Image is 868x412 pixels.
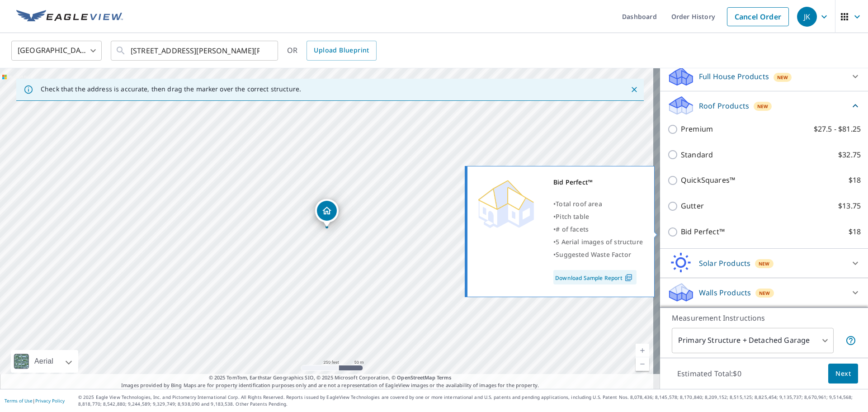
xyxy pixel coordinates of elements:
span: 5 Aerial images of structure [556,237,643,246]
span: Pitch table [556,212,589,221]
span: Upload Blueprint [314,45,369,56]
p: $18 [849,226,861,237]
span: New [777,74,788,81]
span: © 2025 TomTom, Earthstar Geographics SIO, © 2025 Microsoft Corporation, © [209,374,452,382]
div: Aerial [32,350,56,373]
p: $13.75 [838,200,861,212]
p: Measurement Instructions [672,313,856,323]
p: Roof Products [699,100,749,111]
div: Roof ProductsNew [667,95,861,116]
p: Standard [681,149,713,161]
div: Walls ProductsNew [667,282,861,303]
p: | [5,398,65,403]
span: Your report will include the primary structure and a detached garage if one exists. [845,335,856,346]
a: Terms [437,374,452,381]
a: Terms of Use [5,398,33,404]
div: • [553,248,643,261]
button: Close [628,84,640,95]
p: Walls Products [699,287,751,298]
div: Bid Perfect™ [553,176,643,189]
span: Suggested Waste Factor [556,250,631,259]
img: Premium [474,176,538,230]
div: • [553,198,643,210]
p: Premium [681,123,713,135]
span: New [759,260,770,267]
p: Bid Perfect™ [681,226,725,237]
div: • [553,223,643,236]
span: Total roof area [556,199,602,208]
div: • [553,210,643,223]
input: Search by address or latitude-longitude [131,38,259,63]
span: New [759,289,770,297]
a: Download Sample Report [553,270,637,284]
a: Current Level 17, Zoom Out [636,357,649,371]
div: Solar ProductsNew [667,252,861,274]
div: [GEOGRAPHIC_DATA] [11,38,102,63]
div: Dropped pin, building 1, Residential property, 5340 Jennifer Dr Fairfax, VA 22032 [315,199,339,227]
div: JK [797,7,817,27]
p: QuickSquares™ [681,175,735,186]
img: Pdf Icon [623,274,635,282]
p: $18 [849,175,861,186]
span: # of facets [556,225,589,233]
img: EV Logo [16,10,123,24]
div: • [553,236,643,248]
a: Current Level 17, Zoom In [636,344,649,357]
p: Check that the address is accurate, then drag the marker over the correct structure. [41,85,301,93]
a: Privacy Policy [35,398,65,404]
p: $32.75 [838,149,861,161]
a: Cancel Order [727,7,789,26]
p: Solar Products [699,258,750,269]
p: © 2025 Eagle View Technologies, Inc. and Pictometry International Corp. All Rights Reserved. Repo... [78,394,863,407]
div: Primary Structure + Detached Garage [672,328,834,353]
p: Estimated Total: $0 [670,364,749,384]
a: OpenStreetMap [397,374,435,381]
button: Next [828,364,858,384]
span: New [757,103,769,110]
p: $27.5 - $81.25 [814,123,861,135]
span: Next [835,368,851,379]
p: Full House Products [699,71,769,82]
div: Full House ProductsNew [667,66,861,87]
div: Aerial [11,350,78,373]
a: Upload Blueprint [307,41,376,61]
div: OR [287,41,377,61]
p: Gutter [681,200,704,212]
